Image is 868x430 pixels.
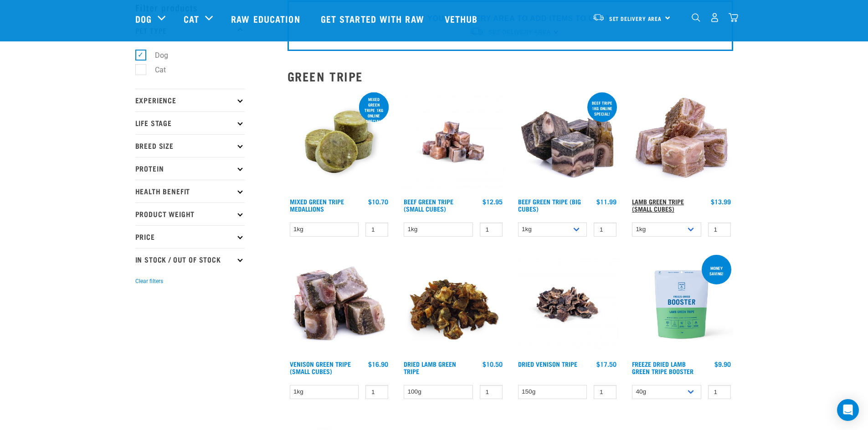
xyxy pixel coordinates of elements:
[518,362,577,365] a: Dried Venison Tripe
[483,360,503,368] div: $10.50
[708,223,731,237] input: 1
[135,180,245,202] p: Health Benefit
[714,360,731,368] div: $9.90
[359,92,389,128] div: Mixed Green Tripe 1kg online special!
[135,89,245,111] p: Experience
[184,12,199,25] a: Cat
[290,200,344,210] a: Mixed Green Tripe Medallions
[702,261,731,280] div: Money saving!
[609,17,662,20] span: Set Delivery Area
[592,13,605,21] img: van-moving.png
[837,399,859,421] div: Open Intercom Messenger
[729,13,738,22] img: home-icon@2x.png
[516,253,619,356] img: Dried Vension Tripe 1691
[135,225,245,248] p: Price
[401,91,505,194] img: Beef Tripe Bites 1634
[135,248,245,271] p: In Stock / Out Of Stock
[135,202,245,225] p: Product Weight
[135,12,152,25] a: Dog
[480,223,503,237] input: 1
[368,198,388,205] div: $10.70
[312,0,436,37] a: Get started with Raw
[594,385,616,399] input: 1
[436,0,489,37] a: Vethub
[518,200,581,210] a: Beef Green Tripe (Big Cubes)
[290,362,351,373] a: Venison Green Tripe (Small Cubes)
[222,0,311,37] a: Raw Education
[401,253,505,356] img: Pile Of Dried Lamb Tripe For Pets
[368,360,388,368] div: $16.90
[140,64,169,76] label: Cat
[594,223,616,237] input: 1
[365,385,388,399] input: 1
[135,277,163,285] button: Clear filters
[140,50,172,61] label: Dog
[711,198,731,205] div: $13.99
[630,253,733,356] img: Freeze Dried Lamb Green Tripe
[632,200,684,210] a: Lamb Green Tripe (Small Cubes)
[288,91,391,194] img: Mixed Green Tripe
[135,134,245,157] p: Breed Size
[587,96,617,121] div: Beef tripe 1kg online special!
[135,157,245,180] p: Protein
[483,198,503,205] div: $12.95
[596,198,616,205] div: $11.99
[404,200,453,210] a: Beef Green Tripe (Small Cubes)
[632,362,693,373] a: Freeze Dried Lamb Green Tripe Booster
[404,362,456,373] a: Dried Lamb Green Tripe
[135,111,245,134] p: Life Stage
[480,385,503,399] input: 1
[288,69,733,83] h2: Green Tripe
[710,13,719,22] img: user.png
[708,385,731,399] input: 1
[365,223,388,237] input: 1
[630,91,733,194] img: 1133 Green Tripe Lamb Small Cubes 01
[288,253,391,356] img: 1079 Green Tripe Venison 01
[596,360,616,368] div: $17.50
[516,91,619,194] img: 1044 Green Tripe Beef
[692,13,700,22] img: home-icon-1@2x.png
